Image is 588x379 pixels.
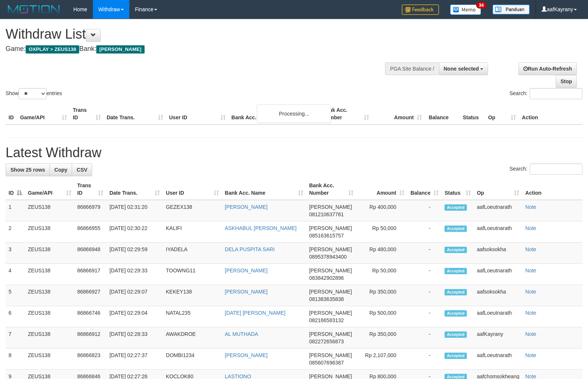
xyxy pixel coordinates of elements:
span: Copy 081210637761 to clipboard [309,211,344,217]
span: None selected [444,66,479,72]
span: Accepted [445,331,467,338]
td: 86866979 [74,200,107,221]
th: Date Trans.: activate to sort column ascending [106,179,163,200]
span: Copy 085607696387 to clipboard [309,360,344,366]
td: [DATE] 02:30:22 [106,221,163,243]
a: DELA PUSPITA SARI [225,246,275,252]
a: Run Auto-Refresh [518,62,577,75]
th: Action [519,103,582,124]
img: MOTION_logo.png [6,4,62,15]
label: Search: [510,88,582,99]
td: Rp 350,000 [356,327,407,349]
input: Search: [530,163,582,175]
span: Copy 083842902896 to clipboard [309,275,344,281]
a: [PERSON_NAME] [225,204,268,210]
img: Feedback.jpg [402,4,439,15]
th: Bank Acc. Name: activate to sort column ascending [222,179,306,200]
span: OXPLAY > ZEUS138 [26,45,79,54]
span: Copy 081383635838 to clipboard [309,296,344,302]
span: Copy 085163615757 to clipboard [309,233,344,239]
td: IYADELA [163,243,222,264]
span: Copy 082166583132 to clipboard [309,317,344,323]
h1: Latest Withdraw [6,145,582,160]
a: ASKHABUL [PERSON_NAME] [225,225,297,231]
span: Accepted [445,204,467,211]
th: Balance: activate to sort column ascending [407,179,442,200]
span: [PERSON_NAME] [309,331,352,337]
td: Rp 2,107,000 [356,349,407,370]
th: Op [485,103,519,124]
th: Action [522,179,582,200]
a: [PERSON_NAME] [225,289,268,295]
th: ID: activate to sort column descending [6,179,25,200]
span: [PERSON_NAME] [96,45,144,54]
th: User ID [166,103,229,124]
td: [DATE] 02:31:20 [106,200,163,221]
a: Show 25 rows [6,163,50,176]
td: ZEUS138 [25,264,74,285]
span: [PERSON_NAME] [309,246,352,252]
h1: Withdraw List [6,27,385,42]
th: Balance [425,103,460,124]
a: Note [525,268,536,273]
td: 3 [6,243,25,264]
a: Copy [49,163,72,176]
button: None selected [439,62,488,75]
th: Bank Acc. Name [229,103,320,124]
td: 8 [6,349,25,370]
a: CSV [72,163,92,176]
img: panduan.png [492,4,530,14]
a: Note [525,204,536,210]
th: Op: activate to sort column ascending [474,179,522,200]
td: ZEUS138 [25,221,74,243]
td: Rp 50,000 [356,221,407,243]
td: 86866912 [74,327,107,349]
th: Date Trans. [104,103,166,124]
td: [DATE] 02:29:07 [106,285,163,306]
td: aafLoeutnarath [474,200,522,221]
td: AWAKDROE [163,327,222,349]
span: [PERSON_NAME] [309,352,352,358]
td: TOOWNG11 [163,264,222,285]
span: Show 25 rows [10,167,45,173]
span: Accepted [445,289,467,295]
td: 86866955 [74,221,107,243]
a: AL MUTHADA [225,331,258,337]
a: [DATE] [PERSON_NAME] [225,310,285,316]
td: 4 [6,264,25,285]
span: Accepted [445,268,467,274]
td: - [407,264,442,285]
td: 1 [6,200,25,221]
td: [DATE] 02:27:37 [106,349,163,370]
h4: Game: Bank: [6,45,385,53]
td: aafsoksokha [474,285,522,306]
label: Show entries [6,88,62,99]
td: 86866917 [74,264,107,285]
td: aafLoeutnarath [474,264,522,285]
td: aafLoeutnarath [474,221,522,243]
a: [PERSON_NAME] [225,268,268,273]
a: Note [525,331,536,337]
a: Stop [556,75,577,88]
td: [DATE] 02:28:33 [106,327,163,349]
span: Accepted [445,247,467,253]
span: Copy [54,167,67,173]
td: aafLoeutnarath [474,306,522,327]
td: Rp 350,000 [356,285,407,306]
td: aafsoksokha [474,243,522,264]
span: 34 [476,2,486,9]
td: - [407,200,442,221]
td: 86866746 [74,306,107,327]
span: [PERSON_NAME] [309,204,352,210]
td: - [407,349,442,370]
th: Status [460,103,485,124]
td: KALIFI [163,221,222,243]
th: Game/API [17,103,70,124]
a: Note [525,289,536,295]
th: User ID: activate to sort column ascending [163,179,222,200]
td: aafKayrany [474,327,522,349]
span: [PERSON_NAME] [309,289,352,295]
th: Amount [372,103,425,124]
img: Button%20Memo.svg [450,4,481,15]
span: [PERSON_NAME] [309,268,352,273]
